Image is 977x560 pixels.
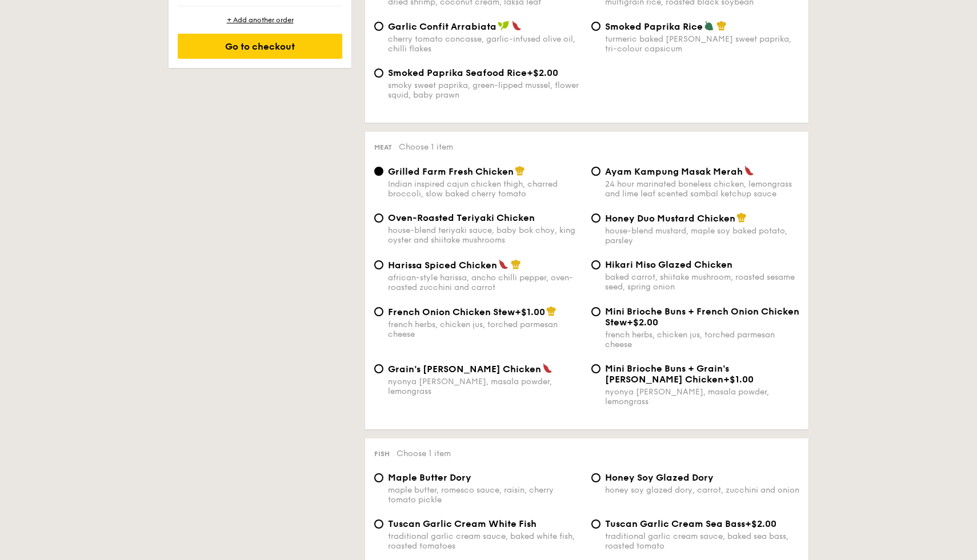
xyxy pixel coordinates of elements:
div: traditional garlic cream sauce, baked white fish, roasted tomatoes [388,531,582,551]
span: Grain's [PERSON_NAME] Chicken [388,364,541,374]
img: icon-chef-hat.a58ddaea.svg [736,212,747,223]
span: Harissa Spiced Chicken [388,260,497,271]
input: Grilled Farm Fresh ChickenIndian inspired cajun chicken thigh, charred broccoli, slow baked cherr... [374,167,383,176]
span: Garlic Confit Arrabiata [388,21,496,32]
div: nyonya [PERSON_NAME], masala powder, lemongrass [388,377,582,396]
span: Choose 1 item [397,449,451,458]
span: Honey Duo Mustard Chicken [605,213,735,224]
div: + Add another order [178,15,342,25]
div: 24 hour marinated boneless chicken, lemongrass and lime leaf scented sambal ketchup sauce [605,179,799,199]
div: traditional garlic cream sauce, baked sea bass, roasted tomato [605,531,799,551]
span: +$2.00 [527,67,558,78]
span: Smoked Paprika Rice [605,21,703,32]
div: french herbs, chicken jus, torched parmesan cheese [388,320,582,339]
input: Maple Butter Dorymaple butter, romesco sauce, raisin, cherry tomato pickle [374,473,383,482]
img: icon-spicy.37a8142b.svg [542,363,552,373]
img: icon-chef-hat.a58ddaea.svg [546,306,556,316]
img: icon-spicy.37a8142b.svg [511,21,522,31]
span: Mini Brioche Buns + Grain's [PERSON_NAME] Chicken [605,363,729,385]
input: Oven-Roasted Teriyaki Chickenhouse-blend teriyaki sauce, baby bok choy, king oyster and shiitake ... [374,213,383,223]
img: icon-vegan.f8ff3823.svg [498,21,509,31]
span: Tuscan Garlic Cream Sea Bass [605,518,745,529]
span: Honey Soy Glazed Dory [605,472,714,483]
div: Go to checkout [178,34,342,59]
span: Oven-Roasted Teriyaki Chicken [388,212,535,223]
div: maple butter, romesco sauce, raisin, cherry tomato pickle [388,485,582,505]
img: icon-vegetarian.fe4039eb.svg [704,21,714,31]
span: Hikari Miso Glazed Chicken [605,259,732,270]
img: icon-spicy.37a8142b.svg [498,259,508,269]
input: Grain's [PERSON_NAME] Chickennyonya [PERSON_NAME], masala powder, lemongrass [374,364,383,373]
span: +$1.00 [515,307,545,317]
input: Garlic Confit Arrabiatacherry tomato concasse, garlic-infused olive oil, chilli flakes [374,22,383,31]
div: smoky sweet paprika, green-lipped mussel, flower squid, baby prawn [388,80,582,100]
span: Mini Brioche Buns + French Onion Chicken Stew [605,306,799,328]
input: Mini Brioche Buns + French Onion Chicken Stew+$2.00french herbs, chicken jus, torched parmesan ch... [591,307,600,316]
div: nyonya [PERSON_NAME], masala powder, lemongrass [605,387,799,406]
input: Mini Brioche Buns + Grain's [PERSON_NAME] Chicken+$1.00nyonya [PERSON_NAME], masala powder, lemon... [591,364,600,373]
div: Indian inspired cajun chicken thigh, charred broccoli, slow baked cherry tomato [388,179,582,199]
img: icon-chef-hat.a58ddaea.svg [511,259,521,269]
span: French Onion Chicken Stew [388,307,515,317]
span: Fish [374,450,390,458]
div: cherry tomato concasse, garlic-infused olive oil, chilli flakes [388,34,582,54]
div: house-blend teriyaki sauce, baby bok choy, king oyster and shiitake mushrooms [388,225,582,245]
input: Smoked Paprika Riceturmeric baked [PERSON_NAME] sweet paprika, tri-colour capsicum [591,22,600,31]
div: french herbs, chicken jus, torched parmesan cheese [605,330,799,349]
span: Grilled Farm Fresh Chicken [388,166,514,177]
span: +$1.00 [723,374,754,385]
span: Tuscan Garlic Cream White Fish [388,518,536,529]
span: Maple Butter Dory [388,472,471,483]
input: Tuscan Garlic Cream Sea Bass+$2.00traditional garlic cream sauce, baked sea bass, roasted tomato [591,519,600,529]
input: Tuscan Garlic Cream White Fishtraditional garlic cream sauce, baked white fish, roasted tomatoes [374,519,383,529]
div: house-blend mustard, maple soy baked potato, parsley [605,226,799,245]
input: Hikari Miso Glazed Chickenbaked carrot, shiitake mushroom, roasted sesame seed, spring onion [591,260,600,269]
img: icon-chef-hat.a58ddaea.svg [716,21,727,31]
input: French Onion Chicken Stew+$1.00french herbs, chicken jus, torched parmesan cheese [374,307,383,316]
input: Honey Duo Mustard Chickenhouse-blend mustard, maple soy baked potato, parsley [591,213,600,223]
span: Meat [374,143,392,151]
span: Ayam Kampung Masak Merah [605,166,743,177]
input: Honey Soy Glazed Doryhoney soy glazed dory, carrot, zucchini and onion [591,473,600,482]
input: Ayam Kampung Masak Merah24 hour marinated boneless chicken, lemongrass and lime leaf scented samb... [591,167,600,176]
span: +$2.00 [745,518,776,529]
img: icon-spicy.37a8142b.svg [744,166,754,176]
div: honey soy glazed dory, carrot, zucchini and onion [605,485,799,495]
span: +$2.00 [627,317,658,328]
img: icon-chef-hat.a58ddaea.svg [515,166,525,176]
span: Choose 1 item [399,142,453,152]
div: baked carrot, shiitake mushroom, roasted sesame seed, spring onion [605,272,799,292]
input: Harissa Spiced Chickenafrican-style harissa, ancho chilli pepper, oven-roasted zucchini and carrot [374,260,383,269]
input: Smoked Paprika Seafood Rice+$2.00smoky sweet paprika, green-lipped mussel, flower squid, baby prawn [374,69,383,78]
span: Smoked Paprika Seafood Rice [388,67,527,78]
div: turmeric baked [PERSON_NAME] sweet paprika, tri-colour capsicum [605,34,799,54]
div: african-style harissa, ancho chilli pepper, oven-roasted zucchini and carrot [388,273,582,292]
